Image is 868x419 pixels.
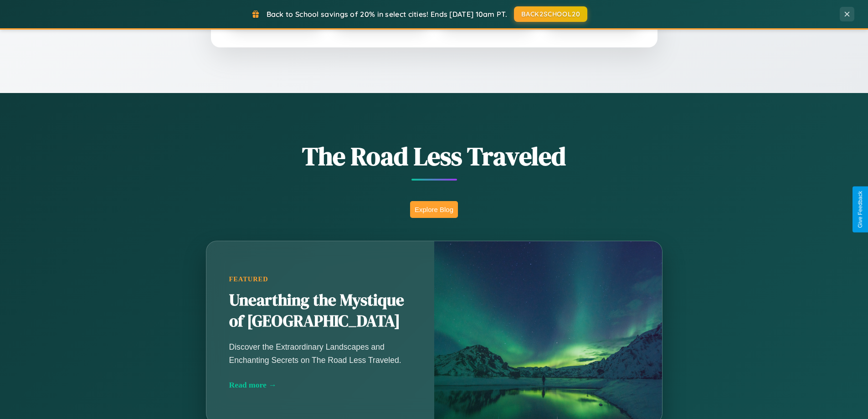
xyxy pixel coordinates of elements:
[161,139,708,174] h1: The Road Less Traveled
[229,380,411,390] div: Read more →
[857,191,863,228] div: Give Feedback
[514,6,587,22] button: BACK2SCHOOL20
[229,275,411,283] div: Featured
[229,341,411,366] p: Discover the Extraordinary Landscapes and Enchanting Secrets on The Road Less Traveled.
[410,201,458,218] button: Explore Blog
[267,10,507,19] span: Back to School savings of 20% in select cities! Ends [DATE] 10am PT.
[229,290,411,332] h2: Unearthing the Mystique of [GEOGRAPHIC_DATA]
